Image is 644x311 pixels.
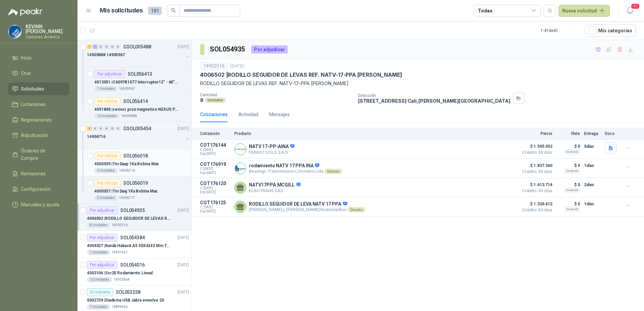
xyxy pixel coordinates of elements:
[519,181,552,189] span: $ 1.613.714
[358,98,510,104] p: [STREET_ADDRESS] Cali , [PERSON_NAME][GEOGRAPHIC_DATA]
[205,98,226,103] div: Unidades
[120,235,145,240] p: SOL054384
[116,290,140,295] p: SOL053258
[94,86,118,92] div: 1 Unidades
[171,8,176,13] span: search
[249,150,294,155] p: FERROTOOLS S.A.S.
[77,231,192,258] a: Por adjudicarSOL054384[DATE] 4004027 |Banda Habasit A5 50X4243 Mm Tension -2%1 Unidades14901461
[104,126,109,131] div: 0
[87,222,110,228] div: 8 Unidades
[8,129,69,142] a: Adjudicación
[519,150,552,154] span: Crédito 30 días
[120,263,145,267] p: SOL054016
[148,7,162,15] span: 181
[200,62,228,70] div: 14902516
[77,258,192,285] a: Por adjudicarSOL054016[DATE] 4003106 |Ssr20 Rodamiento Lineal10 Unidades14901864
[116,44,121,49] div: 0
[8,25,21,38] img: Company Logo
[585,24,636,37] button: Mís categorías
[178,44,189,50] p: [DATE]
[249,182,300,188] p: NATV17PPA.MCGILL
[77,149,192,176] a: Por cotizarSOL0560184005039 |Tm Daap 1Ka Bobina Mac3 Unidades14906716
[94,188,158,195] p: 4005037 | Tm Daaj 1Ka Bobina Mac
[100,6,143,15] h1: Mis solicitudes
[200,205,230,209] span: C: [DATE]
[235,144,246,155] img: Company Logo
[116,126,121,131] div: 0
[123,99,148,104] p: SOL056414
[8,183,69,196] a: Configuración
[358,93,510,98] p: Dirección
[26,24,69,34] p: KEVINN [PERSON_NAME]
[519,189,552,193] span: Crédito 30 días
[249,188,300,193] p: ELROTRANS SAS
[200,162,230,167] p: COT176919
[121,113,137,119] p: 14905888
[249,163,342,169] p: rodamiento NATV 17 PPA INA
[21,170,46,177] span: Remisiones
[87,277,112,282] div: 10 Unidades
[564,168,580,174] div: Incluido
[210,44,246,55] h3: SOL054935
[87,250,110,255] div: 1 Unidades
[87,304,110,310] div: 7 Unidades
[519,162,552,170] span: $ 1.837.360
[564,187,580,193] div: Incluido
[119,168,135,173] p: 14906716
[87,288,113,296] div: En tránsito
[200,97,203,103] p: 8
[200,93,353,97] p: Cantidad
[26,35,69,39] p: Cartones America
[324,169,342,174] div: Directo
[541,25,580,36] div: 1 - 41 de 41
[93,44,98,49] div: 1
[519,170,552,174] span: Crédito 30 días
[178,207,189,214] p: [DATE]
[200,71,402,78] p: 4006502 | RODILLO SEGUIDOR DE LEVAS REF. NATV-17-PPA [PERSON_NAME]
[200,186,230,190] span: C: [DATE]
[8,51,69,64] a: Inicio
[114,277,130,282] p: 14901864
[8,67,69,80] a: Chat
[98,44,103,49] div: 0
[584,162,601,170] p: 1 días
[200,209,230,213] span: Exp: [DATE]
[556,162,580,170] p: $ 0
[564,149,580,154] div: Incluido
[519,208,552,212] span: Crédito 60 días
[21,132,48,139] span: Adjudicación
[21,85,44,93] span: Solicitudes
[87,270,153,276] p: 4003106 | Ssr20 Rodamiento Lineal
[120,208,145,213] p: SOL054935
[200,167,230,171] span: C: [DATE]
[200,80,636,87] p: RODILLO SEGUIDOR DE LEVAS REF. NATV-17-PPA [PERSON_NAME]
[249,169,342,174] p: Bearings Transmission Colombia Ltda
[123,44,151,49] p: GSOL005488
[200,200,230,205] p: COT176125
[123,126,151,131] p: GSOL005454
[249,201,365,207] p: RODILLO SEGUIDOR DE LEVA NATV 17 PPA
[624,5,636,17] button: 11
[87,125,190,146] a: 2 0 0 0 0 0 GSOL005454[DATE] 14906716
[478,7,492,14] div: Todas
[123,181,148,185] p: SOL056019
[519,131,552,136] p: Precio
[564,207,580,212] div: Incluido
[584,131,601,136] p: Entrega
[519,142,552,150] span: $ 1.595.952
[87,126,92,131] div: 2
[8,8,42,16] img: Logo peakr
[94,113,120,119] div: 10 Unidades
[584,181,601,189] p: 2 días
[200,171,230,175] span: Exp: [DATE]
[230,63,244,69] p: [DATE]
[94,179,121,187] div: Por cotizar
[8,98,69,111] a: Licitaciones
[94,97,121,105] div: Por cotizar
[128,72,152,76] p: SOL056413
[87,297,164,304] p: 5002729 | Diadema USB Jabra envolve 20
[249,144,294,150] p: NATV 17-PP-AINA
[631,3,640,9] span: 11
[111,304,128,310] p: 14899466
[87,261,118,269] div: Por adjudicar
